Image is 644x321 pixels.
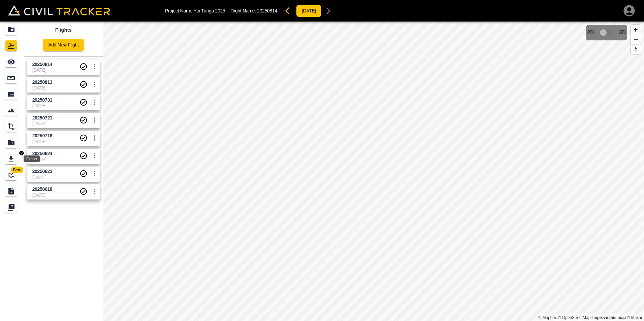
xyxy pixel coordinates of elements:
[230,8,277,13] p: Flight Name:
[631,25,641,35] button: Zoom in
[103,22,644,321] canvas: Map
[8,5,110,15] img: Civil Tracker
[631,35,641,44] button: Zoom out
[558,315,591,320] a: OpenStreetMap
[296,5,322,17] button: [DATE]
[592,315,626,320] a: Map feedback
[538,315,557,320] a: Mapbox
[597,26,616,39] span: 3D model not uploaded yet
[631,44,641,54] button: Reset bearing to north
[627,315,642,320] a: Maxar
[587,30,594,36] span: 2D
[619,30,626,36] span: 3D
[165,8,225,13] p: Project Name: Ytri Tunga 2025
[24,155,40,162] div: Export
[257,8,277,13] span: 20250814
